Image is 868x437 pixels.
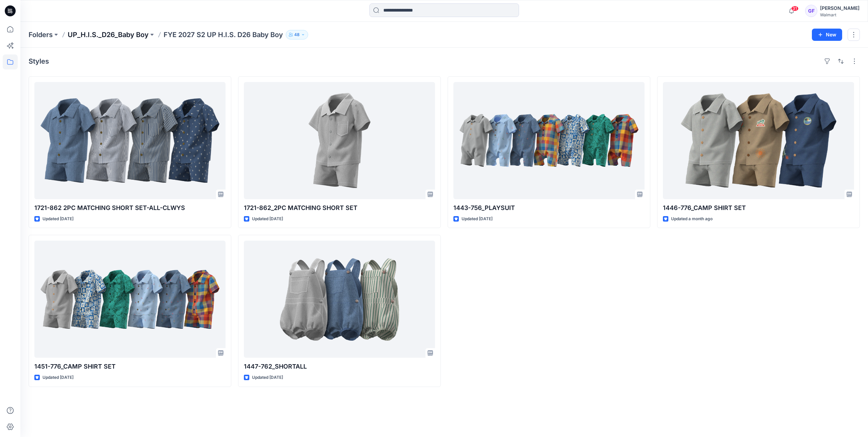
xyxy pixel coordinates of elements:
[453,82,645,199] a: 1443-756_PLAYSUIT
[244,203,435,213] p: 1721-862_2PC MATCHING SHORT SET
[805,5,817,17] div: GF
[252,215,283,223] p: Updated [DATE]
[29,57,49,65] h4: Styles
[244,82,435,199] a: 1721-862_2PC MATCHING SHORT SET
[252,374,283,381] p: Updated [DATE]
[34,241,226,358] a: 1451-776_CAMP SHIRT SET
[43,374,73,381] p: Updated [DATE]
[286,30,308,39] button: 48
[820,4,859,12] div: [PERSON_NAME]
[663,82,854,199] a: 1446-776_CAMP SHIRT SET
[29,30,53,39] a: Folders
[453,203,645,213] p: 1443-756_PLAYSUIT
[294,31,300,38] p: 48
[43,215,73,223] p: Updated [DATE]
[671,215,713,223] p: Updated a month ago
[34,362,226,371] p: 1451-776_CAMP SHIRT SET
[244,241,435,358] a: 1447-762_SHORTALL
[68,30,149,39] a: UP_H.I.S._D26_Baby Boy
[34,82,226,199] a: 1721-862 2PC MATCHING SHORT SET-ALL-CLWYS
[791,6,799,11] span: 31
[164,30,283,39] p: FYE 2027 S2 UP H.I.S. D26 Baby Boy
[820,12,859,17] div: Walmart
[812,29,842,41] button: New
[34,203,226,213] p: 1721-862 2PC MATCHING SHORT SET-ALL-CLWYS
[462,215,493,223] p: Updated [DATE]
[663,203,854,213] p: 1446-776_CAMP SHIRT SET
[244,362,435,371] p: 1447-762_SHORTALL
